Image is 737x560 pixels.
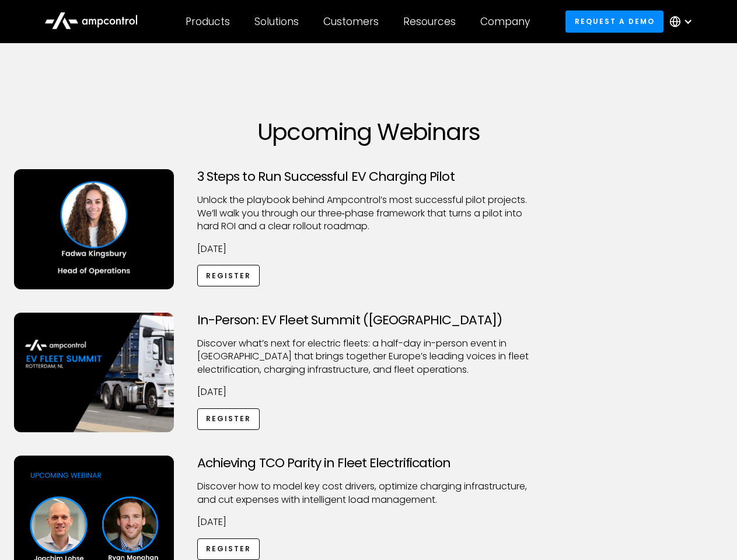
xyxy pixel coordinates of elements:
p: Unlock the playbook behind Ampcontrol’s most successful pilot projects. We’ll walk you through ou... [197,194,540,233]
p: [DATE] [197,516,540,528]
a: Register [197,408,260,430]
p: Discover how to model key cost drivers, optimize charging infrastructure, and cut expenses with i... [197,480,540,506]
a: Request a demo [565,10,663,32]
p: [DATE] [197,386,540,398]
div: Company [480,15,530,28]
div: Resources [403,15,456,28]
div: Products [186,15,230,28]
div: Customers [323,15,379,28]
h1: Upcoming Webinars [14,118,724,146]
p: ​Discover what’s next for electric fleets: a half-day in-person event in [GEOGRAPHIC_DATA] that b... [197,337,540,376]
h3: 3 Steps to Run Successful EV Charging Pilot [197,169,540,184]
h3: Achieving TCO Parity in Fleet Electrification [197,456,540,471]
a: Register [197,265,260,286]
div: Solutions [254,15,299,28]
p: [DATE] [197,243,540,256]
h3: In-Person: EV Fleet Summit ([GEOGRAPHIC_DATA]) [197,313,540,328]
a: Register [197,538,260,560]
